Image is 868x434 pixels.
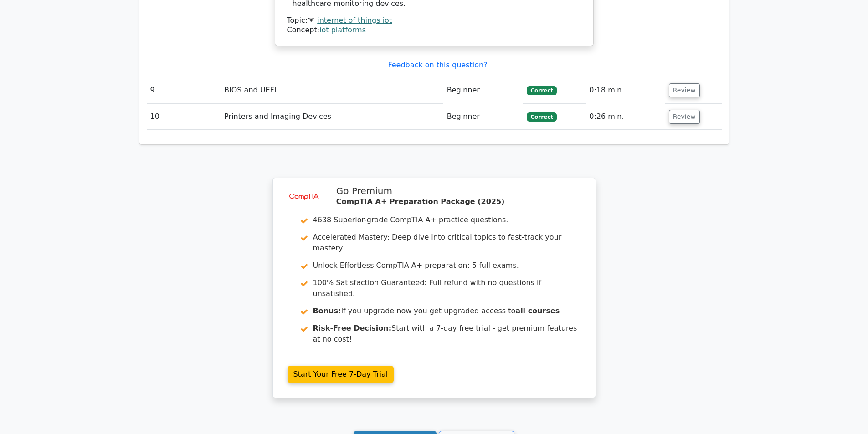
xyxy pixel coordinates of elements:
[147,104,221,130] td: 10
[527,86,556,95] span: Correct
[221,104,443,130] td: Printers and Imaging Devices
[527,112,556,122] span: Correct
[586,77,665,103] td: 0:18 min.
[319,26,366,34] a: iot platforms
[287,16,581,26] div: Topic:
[287,26,581,35] div: Concept:
[288,366,394,383] a: Start Your Free 7-Day Trial
[443,104,524,130] td: Beginner
[388,61,487,69] a: Feedback on this question?
[443,77,524,103] td: Beginner
[221,77,443,103] td: BIOS and UEFI
[586,104,665,130] td: 0:26 min.
[669,110,700,124] button: Review
[669,83,700,97] button: Review
[317,16,392,25] a: internet of things iot
[147,77,221,103] td: 9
